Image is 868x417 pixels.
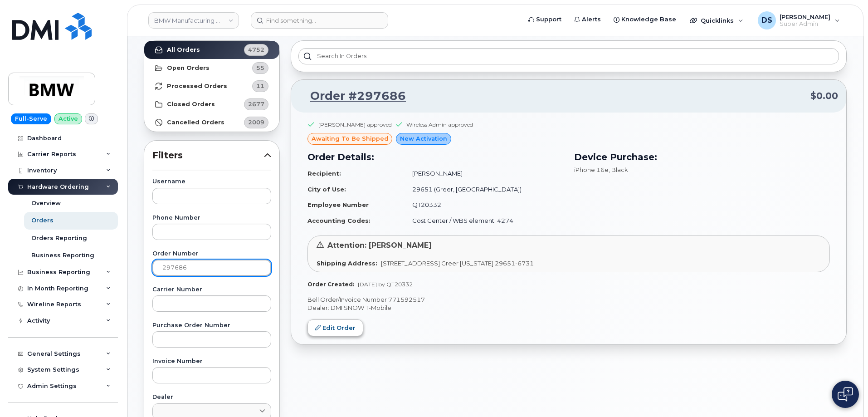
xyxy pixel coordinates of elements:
[568,10,607,29] a: Alerts
[701,17,734,24] span: Quicklinks
[683,11,750,29] div: Quicklinks
[152,215,271,221] label: Phone Number
[144,41,279,59] a: All Orders4752
[404,182,563,197] td: 29651 (Greer, [GEOGRAPHIC_DATA])
[152,149,264,162] span: Filters
[621,15,676,24] span: Knowledge Base
[358,281,413,288] span: [DATE] by QT20332
[318,121,392,128] div: [PERSON_NAME] approved
[780,20,830,28] span: Super Admin
[536,15,561,24] span: Support
[248,45,264,54] span: 4752
[167,119,224,126] strong: Cancelled Orders
[256,64,264,72] span: 55
[248,100,264,108] span: 2677
[574,166,609,173] span: iPhone 16e
[307,217,371,224] strong: Accounting Codes:
[144,95,279,113] a: Closed Orders2677
[400,134,447,143] span: New Activation
[152,179,271,185] label: Username
[307,295,830,304] p: Bell Order/Invoice Number 771592517
[317,260,377,267] strong: Shipping Address:
[522,10,568,29] a: Support
[307,170,341,177] strong: Recipient:
[152,287,271,293] label: Carrier Number
[307,150,563,164] h3: Order Details:
[144,77,279,95] a: Processed Orders11
[751,11,846,29] div: Dorothy Stemsterfer
[307,304,830,312] p: Dealer: DMI SNOW T-Mobile
[152,251,271,257] label: Order Number
[761,15,772,26] span: DS
[256,82,264,90] span: 11
[609,166,628,173] span: , Black
[144,113,279,132] a: Cancelled Orders2009
[144,59,279,77] a: Open Orders55
[152,323,271,329] label: Purchase Order Number
[307,281,354,288] strong: Order Created:
[148,12,239,29] a: BMW Manufacturing Co LLC
[307,186,346,193] strong: City of Use:
[167,64,210,72] strong: Open Orders
[167,101,215,108] strong: Closed Orders
[167,83,227,90] strong: Processed Orders
[406,121,473,128] div: Wireless Admin approved
[248,118,264,127] span: 2009
[307,201,369,208] strong: Employee Number
[381,260,534,267] span: [STREET_ADDRESS] Greer [US_STATE] 29651-6731
[838,387,853,402] img: Open chat
[404,166,563,182] td: [PERSON_NAME]
[780,13,830,20] span: [PERSON_NAME]
[307,319,363,336] a: Edit Order
[404,213,563,229] td: Cost Center / WBS element: 4274
[582,15,601,24] span: Alerts
[152,394,271,400] label: Dealer
[312,134,388,143] span: awaiting to be shipped
[251,12,388,29] input: Find something...
[152,358,271,364] label: Invoice Number
[607,10,683,29] a: Knowledge Base
[810,89,838,103] span: $0.00
[298,48,839,64] input: Search in orders
[299,88,406,104] a: Order #297686
[574,150,830,164] h3: Device Purchase:
[404,197,563,213] td: QT20332
[167,46,200,54] strong: All Orders
[327,241,432,250] span: Attention: [PERSON_NAME]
